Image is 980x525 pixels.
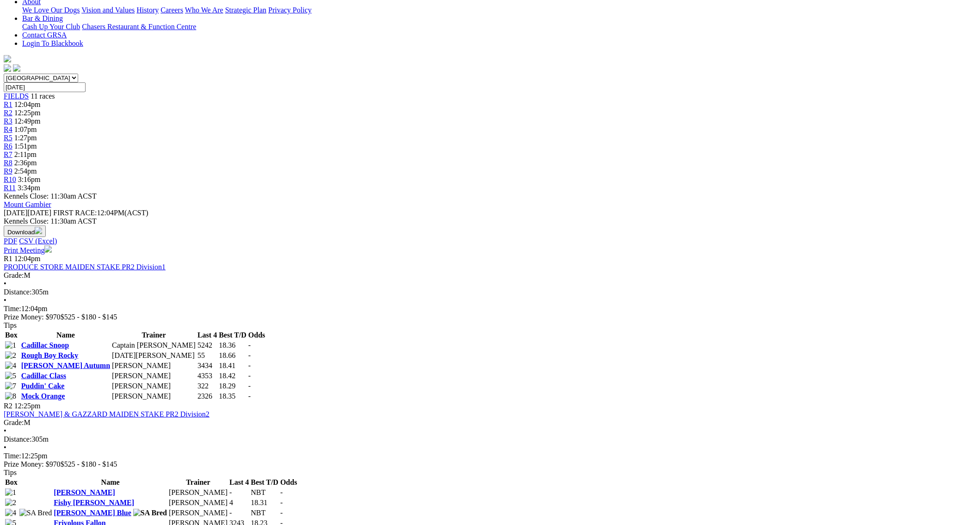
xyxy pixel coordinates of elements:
a: [PERSON_NAME] [54,488,115,496]
td: 18.31 [250,498,279,507]
td: [PERSON_NAME] [111,381,196,391]
a: [PERSON_NAME] & GAZZARD MAIDEN STAKE PR2 Division2 [4,410,210,418]
td: 18.42 [218,371,247,381]
td: 18.41 [218,361,247,370]
span: - [248,362,251,369]
a: Careers [160,6,183,14]
a: Login To Blackbook [22,39,83,47]
td: 18.35 [218,392,247,401]
span: • [4,444,6,451]
td: Captain [PERSON_NAME] [111,341,196,350]
a: PDF [4,237,17,245]
td: - [229,488,249,497]
span: 12:04PM(ACST) [53,209,148,217]
td: 4 [229,498,249,507]
span: • [4,427,6,435]
div: M [4,419,976,427]
a: Mount Gambier [4,200,51,208]
a: Who We Are [185,6,223,14]
div: Download [4,237,976,245]
th: Odds [280,478,297,487]
td: NBT [250,508,279,518]
span: - [248,392,251,400]
img: printer.svg [44,245,52,253]
span: 11 races [31,92,55,100]
span: • [4,280,6,287]
a: Chasers Restaurant & Function Centre [82,23,196,31]
a: Bar & Dining [22,14,63,22]
div: Prize Money: $970 [4,313,976,321]
span: 12:49pm [14,117,41,125]
img: logo-grsa-white.png [4,55,11,62]
span: - [248,372,251,380]
img: SA Bred [19,509,52,517]
a: R4 [4,125,12,133]
td: 5242 [197,341,217,350]
td: [PERSON_NAME] [168,508,228,518]
a: We Love Our Dogs [22,6,80,14]
span: - [280,488,283,496]
span: Distance: [4,288,31,296]
a: R1 [4,100,12,108]
div: M [4,271,976,280]
img: 7 [5,382,16,390]
td: - [229,508,249,518]
a: R8 [4,159,12,167]
a: Privacy Policy [268,6,312,14]
a: R5 [4,134,12,142]
span: 12:25pm [14,402,41,410]
th: Best T/D [250,478,279,487]
a: Strategic Plan [225,6,266,14]
td: 18.66 [218,351,247,360]
th: Name [53,478,167,487]
img: twitter.svg [13,64,20,72]
span: $525 - $180 - $145 [61,460,117,468]
div: Kennels Close: 11:30am ACST [4,217,976,225]
a: [PERSON_NAME] Blue [54,509,131,517]
button: Download [4,225,46,237]
div: 12:04pm [4,305,976,313]
span: - [280,509,283,517]
a: CSV (Excel) [19,237,57,245]
img: 4 [5,362,16,370]
span: 2:54pm [14,167,37,175]
a: Print Meeting [4,246,52,254]
span: 2:11pm [14,150,37,158]
span: 1:07pm [14,125,37,133]
th: Name [21,331,111,340]
th: Last 4 [197,331,217,340]
a: R11 [4,184,16,192]
span: FIELDS [4,92,29,100]
a: Fishy [PERSON_NAME] [54,499,134,506]
img: 2 [5,499,16,507]
a: Contact GRSA [22,31,67,39]
span: Time: [4,305,21,312]
span: R9 [4,167,12,175]
span: Distance: [4,435,31,443]
img: SA Bred [133,509,167,517]
span: R3 [4,117,12,125]
span: FIRST RACE: [53,209,97,217]
td: [PERSON_NAME] [111,371,196,381]
th: Trainer [168,478,228,487]
a: Vision and Values [81,6,135,14]
th: Odds [248,331,265,340]
a: Cash Up Your Club [22,23,80,31]
span: • [4,296,6,304]
span: 1:51pm [14,142,37,150]
img: 1 [5,488,16,497]
span: - [280,499,283,506]
th: Trainer [111,331,196,340]
span: $525 - $180 - $145 [61,313,117,321]
span: Tips [4,321,17,329]
span: Tips [4,469,17,476]
input: Select date [4,82,86,92]
span: 2:36pm [14,159,37,167]
a: R2 [4,109,12,117]
a: R6 [4,142,12,150]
